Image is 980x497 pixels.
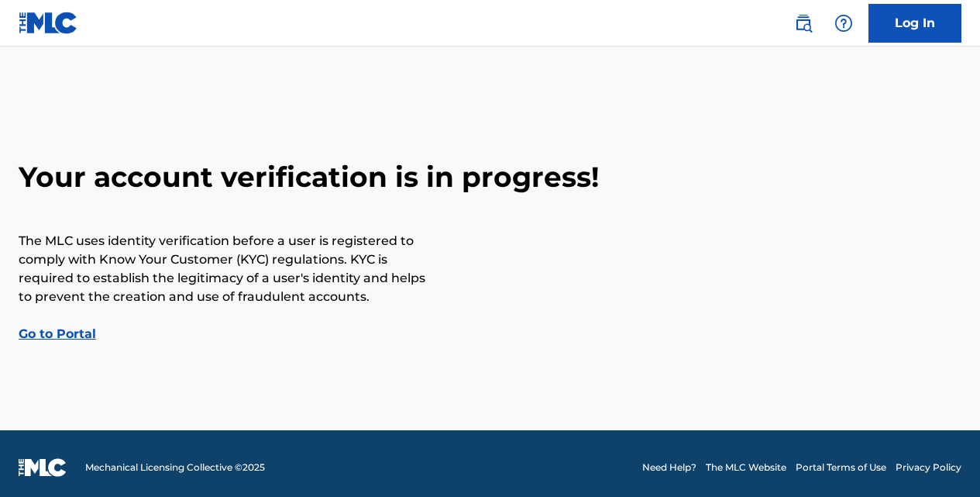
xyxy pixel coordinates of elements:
a: The MLC Website [706,461,786,475]
a: Privacy Policy [896,461,961,475]
span: Mechanical Licensing Collective © 2025 [85,461,265,475]
a: Go to Portal [19,326,96,341]
img: logo [19,458,67,477]
iframe: Chat Widget [903,423,980,497]
a: Need Help? [642,461,696,475]
img: help [834,14,853,33]
h2: Your account verification is in progress! [19,160,961,195]
div: Help [828,8,859,39]
a: Log In [868,4,961,43]
a: Public Search [788,8,819,39]
p: The MLC uses identity verification before a user is registered to comply with Know Your Customer ... [19,232,429,306]
img: search [794,14,813,33]
a: Portal Terms of Use [796,461,886,475]
img: MLC Logo [19,12,78,34]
